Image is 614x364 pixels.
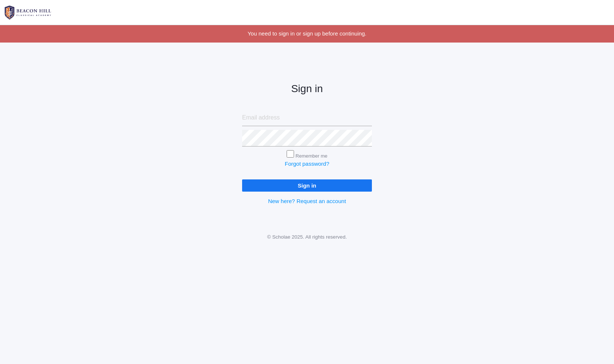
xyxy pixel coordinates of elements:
label: Remember me [296,153,327,159]
input: Sign in [242,179,372,192]
a: New here? Request an account [268,198,346,204]
h2: Sign in [242,83,372,95]
a: Forgot password? [285,161,329,167]
input: Email address [242,109,372,126]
